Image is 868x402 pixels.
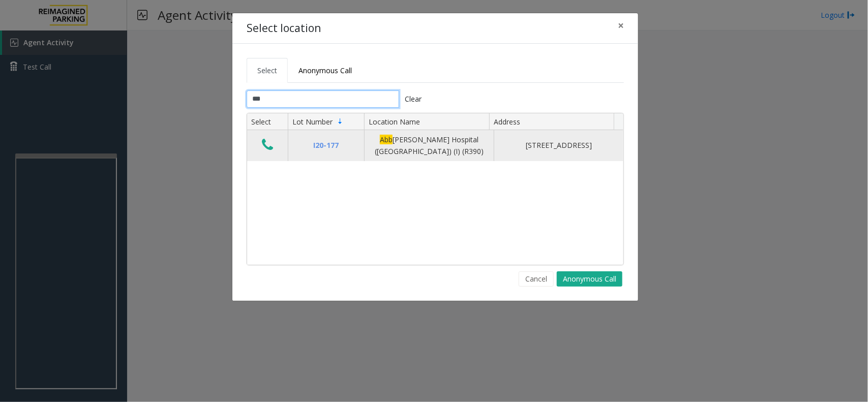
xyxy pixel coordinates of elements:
div: [STREET_ADDRESS] [500,140,617,151]
span: × [618,18,624,33]
span: Address [494,117,520,127]
div: I20-177 [294,140,358,151]
span: Location Name [369,117,420,127]
button: Cancel [519,271,554,287]
span: Abb [380,135,393,144]
button: Anonymous Call [557,271,622,287]
span: Select [257,66,277,75]
span: Lot Number [292,117,333,127]
div: [PERSON_NAME] Hospital ([GEOGRAPHIC_DATA]) (I) (R390) [371,134,488,157]
h4: Select location [247,20,321,37]
div: Data table [247,113,623,265]
span: Anonymous Call [298,66,352,75]
button: Close [611,13,631,38]
th: Select [247,113,288,131]
button: Clear [399,90,428,108]
ul: Tabs [247,58,624,83]
span: Sortable [336,117,344,126]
